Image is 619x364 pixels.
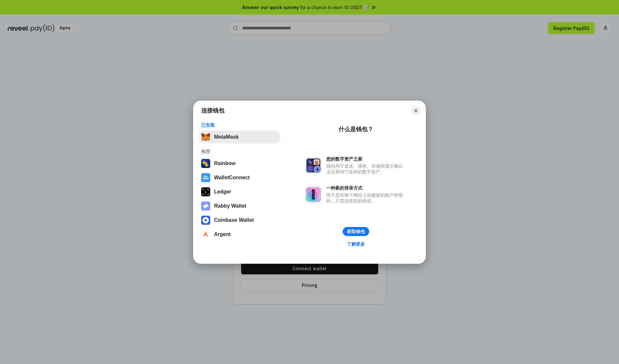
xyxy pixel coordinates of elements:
[214,175,250,181] div: WalletConnect
[199,131,280,143] button: MetaMask
[199,228,280,241] button: Argent
[199,214,280,227] button: Coinbase Wallet
[343,240,369,248] a: 了解更多
[201,149,278,154] div: 推荐
[201,107,224,114] h1: 连接钱包
[343,227,369,236] button: 获取钱包
[201,216,210,225] img: svg+xml,%3Csvg%20width%3D%2228%22%20height%3D%2228%22%20viewBox%3D%220%200%2028%2028%22%20fill%3D...
[326,163,406,175] div: 钱包用于发送、接收、存储和显示像以太坊和NFT这样的数字资产。
[199,171,280,184] button: WalletConnect
[214,134,239,140] div: MetaMask
[347,241,365,247] div: 了解更多
[214,189,231,195] div: Ledger
[201,159,210,168] img: svg+xml,%3Csvg%20width%3D%22120%22%20height%3D%22120%22%20viewBox%3D%220%200%20120%20120%22%20fil...
[326,192,406,204] div: 而不是在每个网站上创建新的账户和密码，只需连接您的钱包。
[214,161,236,166] div: Rainbow
[201,173,210,182] img: svg+xml,%3Csvg%20width%3D%2228%22%20height%3D%2228%22%20viewBox%3D%220%200%2028%2028%22%20fill%3D...
[214,217,254,223] div: Coinbase Wallet
[411,106,420,115] button: Close
[199,157,280,170] button: Rainbow
[214,231,231,237] div: Argent
[201,133,210,142] img: svg+xml,%3Csvg%20fill%3D%22none%22%20height%3D%2233%22%20viewBox%3D%220%200%2035%2033%22%20width%...
[306,158,321,173] img: svg+xml,%3Csvg%20xmlns%3D%22http%3A%2F%2Fwww.w3.org%2F2000%2Fsvg%22%20fill%3D%22none%22%20viewBox...
[201,202,210,211] img: svg+xml,%3Csvg%20xmlns%3D%22http%3A%2F%2Fwww.w3.org%2F2000%2Fsvg%22%20fill%3D%22none%22%20viewBox...
[199,185,280,198] button: Ledger
[306,187,321,202] img: svg+xml,%3Csvg%20xmlns%3D%22http%3A%2F%2Fwww.w3.org%2F2000%2Fsvg%22%20fill%3D%22none%22%20viewBox...
[339,125,373,133] div: 什么是钱包？
[199,200,280,212] button: Rabby Wallet
[201,187,210,196] img: svg+xml,%3Csvg%20xmlns%3D%22http%3A%2F%2Fwww.w3.org%2F2000%2Fsvg%22%20width%3D%2228%22%20height%3...
[201,122,278,128] div: 已安装
[326,185,406,191] div: 一种新的登录方式
[326,156,406,162] div: 您的数字资产之家
[214,203,246,209] div: Rabby Wallet
[347,229,365,234] div: 获取钱包
[201,230,210,239] img: svg+xml,%3Csvg%20width%3D%2228%22%20height%3D%2228%22%20viewBox%3D%220%200%2028%2028%22%20fill%3D...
